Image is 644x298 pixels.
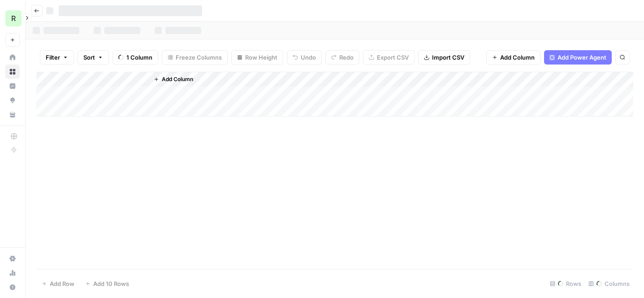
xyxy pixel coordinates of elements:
[40,50,74,65] button: Filter
[162,50,228,65] button: Freeze Columns
[377,53,409,62] span: Export CSV
[78,50,109,65] button: Sort
[585,276,633,291] div: Columns
[231,50,283,65] button: Row Height
[80,276,134,291] button: Add 10 Rows
[546,276,585,291] div: Rows
[50,279,74,288] span: Add Row
[11,13,16,24] span: R
[5,65,20,79] a: Browse
[5,280,20,294] button: Help + Support
[301,53,316,62] span: Undo
[544,50,612,65] button: Add Power Agent
[5,108,20,122] a: Your Data
[162,75,193,83] span: Add Column
[5,93,20,108] a: Opportunities
[112,50,158,65] button: 1 Column
[93,279,129,288] span: Add 10 Rows
[486,50,540,65] button: Add Column
[325,50,359,65] button: Redo
[363,50,415,65] button: Export CSV
[339,53,354,62] span: Redo
[36,276,80,291] button: Add Row
[126,53,152,62] span: 1 Column
[287,50,322,65] button: Undo
[500,53,535,62] span: Add Column
[150,73,197,85] button: Add Column
[176,53,222,62] span: Freeze Columns
[5,266,20,280] a: Usage
[5,79,20,93] a: Insights
[5,251,20,266] a: Settings
[46,53,60,62] span: Filter
[418,50,470,65] button: Import CSV
[245,53,277,62] span: Row Height
[558,53,606,62] span: Add Power Agent
[432,53,464,62] span: Import CSV
[83,53,95,62] span: Sort
[5,50,20,65] a: Home
[5,7,20,30] button: Workspace: Re-Leased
